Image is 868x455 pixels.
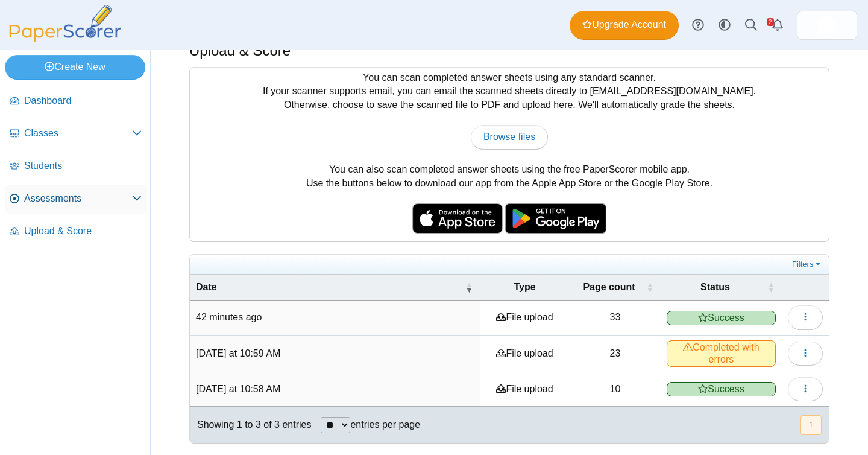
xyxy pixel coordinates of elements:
[24,94,142,107] span: Dashboard
[570,301,661,335] td: 33
[24,224,142,238] span: Upload & Score
[196,348,280,358] time: Sep 2, 2025 at 10:59 AM
[817,16,837,35] span: Ken Marushige
[5,217,146,246] a: Upload & Score
[24,127,132,140] span: Classes
[582,18,666,31] span: Upgrade Account
[767,275,775,300] span: Status : Activate to sort
[800,415,822,435] button: 1
[817,16,837,35] img: ps.uFc3u4uwrlKcDdGV
[667,340,776,367] span: Completed with errors
[189,40,291,61] h1: Upload & Score
[764,12,791,39] a: Alerts
[5,119,146,148] a: Classes
[789,258,826,270] a: Filters
[465,275,473,300] span: Date : Activate to remove sorting
[24,159,142,173] span: Students
[799,415,822,435] nav: pagination
[24,192,132,205] span: Assessments
[471,125,548,149] a: Browse files
[570,336,661,372] td: 23
[700,282,730,292] span: Status
[5,5,125,42] img: PaperScorer
[667,311,776,325] span: Success
[583,282,635,292] span: Page count
[514,282,535,292] span: Type
[196,384,280,394] time: Sep 2, 2025 at 10:58 AM
[5,87,146,116] a: Dashboard
[190,68,829,241] div: You can scan completed answer sheets using any standard scanner. If your scanner supports email, ...
[196,282,217,292] span: Date
[5,185,146,214] a: Assessments
[5,33,125,43] a: PaperScorer
[190,407,311,443] div: Showing 1 to 3 of 3 entries
[480,372,570,407] td: File upload
[797,11,857,40] a: ps.uFc3u4uwrlKcDdGV
[480,336,570,372] td: File upload
[570,372,661,407] td: 10
[196,312,262,322] time: Sep 3, 2025 at 8:50 PM
[480,301,570,335] td: File upload
[5,55,145,79] a: Create New
[483,132,535,142] span: Browse files
[412,203,503,234] img: apple-store-badge.svg
[350,419,420,430] label: entries per page
[5,152,146,181] a: Students
[646,275,653,300] span: Page count : Activate to sort
[570,11,679,40] a: Upgrade Account
[667,382,776,396] span: Success
[505,203,606,234] img: google-play-badge.png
